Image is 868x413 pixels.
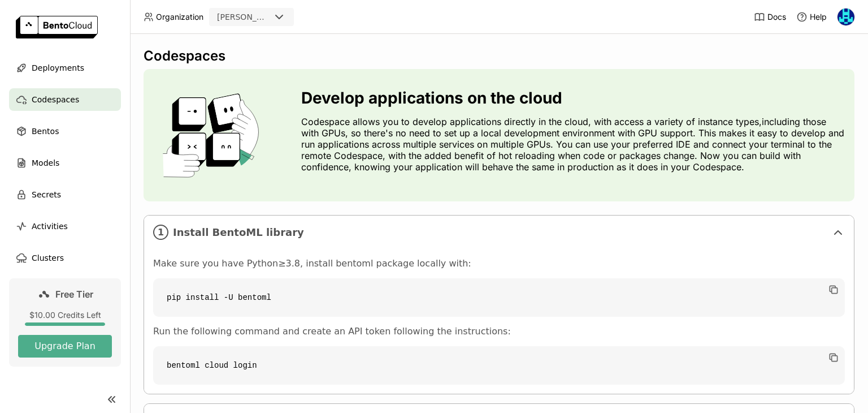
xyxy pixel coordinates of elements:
[301,89,845,107] h3: Develop applications on the cloud
[9,88,121,111] a: Codespaces
[18,335,112,358] button: Upgrade Plan
[271,12,272,23] input: Selected kamalesh-tech-ai.
[153,326,845,337] p: Run the following command and create an API token following the instructions:
[144,216,854,249] div: 1Install BentoML library
[16,16,98,38] img: logo
[173,226,827,239] span: Install BentoML library
[32,251,64,265] span: Clusters
[153,258,845,269] p: Make sure you have Python≥3.8, install bentoml package locally with:
[153,225,168,240] i: 1
[32,220,68,233] span: Activities
[153,278,845,317] code: pip install -U bentoml
[156,12,203,22] span: Organization
[32,93,79,106] span: Codespaces
[55,289,93,300] span: Free Tier
[9,215,121,238] a: Activities
[18,310,112,320] div: $10.00 Credits Left
[153,93,274,178] img: cover onboarding
[837,8,854,25] img: Kamalesh Tech
[9,57,121,79] a: Deployments
[767,12,786,22] span: Docs
[9,183,121,206] a: Secrets
[32,156,59,170] span: Models
[754,11,786,23] a: Docs
[9,278,121,367] a: Free Tier$10.00 Credits LeftUpgrade Plan
[796,11,827,23] div: Help
[32,188,61,201] span: Secrets
[9,152,121,174] a: Models
[9,120,121,143] a: Bentos
[810,12,827,22] span: Help
[32,124,59,138] span: Bentos
[144,48,854,64] div: Codespaces
[153,346,845,385] code: bentoml cloud login
[217,11,270,23] div: [PERSON_NAME]-tech-ai
[32,61,84,75] span: Deployments
[301,116,845,173] p: Codespace allows you to develop applications directly in the cloud, with access a variety of inst...
[9,247,121,269] a: Clusters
